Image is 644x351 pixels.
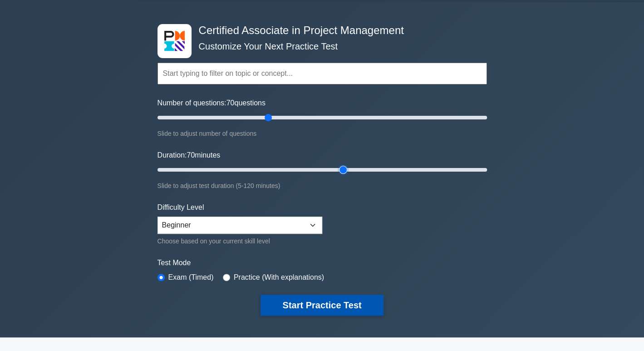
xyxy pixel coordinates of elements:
label: Number of questions: questions [157,98,265,109]
input: Start typing to filter on topic or concept... [157,63,487,84]
span: 70 [226,99,235,107]
label: Duration: minutes [157,150,221,161]
div: Choose based on your current skill level [157,236,322,247]
div: Slide to adjust number of questions [157,128,487,139]
div: Slide to adjust test duration (5-120 minutes) [157,180,487,191]
label: Test Mode [157,257,487,268]
button: Start Practice Test [261,295,383,316]
label: Exam (Timed) [168,272,214,283]
label: Difficulty Level [157,202,204,213]
span: 70 [187,151,195,159]
h4: Certified Associate in Project Management [195,24,442,37]
label: Practice (With explanations) [234,272,324,283]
